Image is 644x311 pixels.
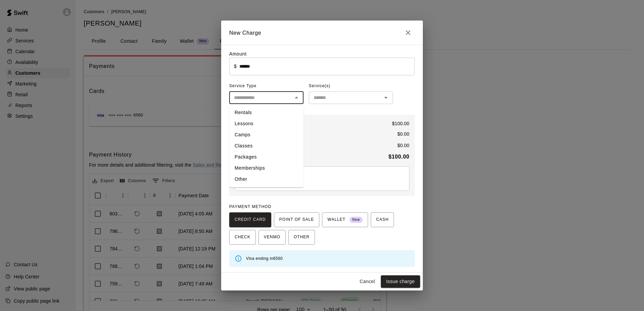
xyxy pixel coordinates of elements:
[292,93,301,102] button: Close
[288,230,315,245] button: OTHER
[229,163,304,174] li: Memberships
[309,81,330,92] span: Service(s)
[401,26,415,39] button: Close
[350,215,363,224] span: New
[327,214,363,225] span: WALLET
[229,118,304,129] li: Lessons
[229,174,304,185] li: Other
[376,214,389,225] span: CASH
[229,51,247,57] label: Amount
[381,93,391,102] button: Open
[371,212,394,227] button: CASH
[229,81,304,92] span: Service Type
[274,212,319,227] button: POINT OF SALE
[389,154,409,160] b: $ 100.00
[229,129,304,140] li: Camps
[229,107,304,118] li: Rentals
[264,232,280,243] span: VENMO
[229,204,271,209] span: PAYMENT METHOD
[397,142,409,149] p: $ 0.00
[322,212,368,227] button: WALLET New
[381,275,420,288] button: Issue charge
[235,214,266,225] span: CREDIT CARD
[229,140,304,151] li: Classes
[246,256,283,261] span: Visa ending in 6560
[392,120,409,127] p: $ 100.00
[234,63,237,70] p: $
[229,212,271,227] button: CREDIT CARD
[294,232,310,243] span: OTHER
[229,230,256,245] button: CHECK
[258,230,286,245] button: VENMO
[279,214,314,225] span: POINT OF SALE
[235,232,250,243] span: CHECK
[357,275,378,288] button: Cancel
[397,131,409,137] p: $ 0.00
[229,151,304,163] li: Packages
[221,21,423,45] h2: New Charge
